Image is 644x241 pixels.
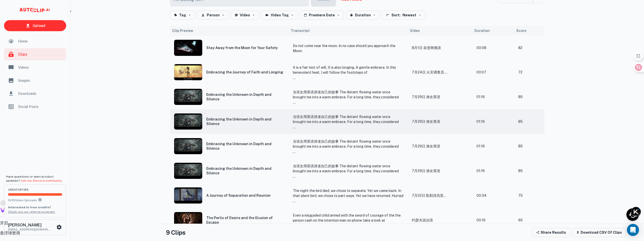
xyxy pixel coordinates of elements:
h4: 9 Clips [166,228,186,237]
button: Download CSV of clips [572,228,626,237]
button: Sort: Newest [382,11,425,20]
div: Open Intercom Messenger [627,224,639,236]
a: Clips [4,48,66,60]
td: 00:07 [472,60,514,85]
td: 01:16 [472,85,514,109]
img: 44.jpg [174,187,202,204]
button: Duration [346,11,380,20]
p: The night the bird died, we chose to separate. Yet we came back. In that silent bird, we chose to... [293,188,404,204]
p: Interested in free credits? [8,205,62,210]
a: Check out our referral program. [8,210,55,214]
h6: Embracing the Unknown in Depth and Silence [206,142,285,151]
p: ... [293,223,404,228]
div: Recent Activity [626,208,639,221]
a: Videos [4,61,66,73]
img: 100.jpg [174,40,202,56]
td: 65 [514,208,544,232]
p: 当语女用英语讲述自己的故事 The distant flowing water once brought me into a warm embrace. For a long time, the... [293,164,404,210]
h6: Stay Away from the Moon for Your Safety [206,46,278,50]
a: Join our Discord community. [21,179,62,182]
td: 72 [514,60,544,85]
button: Video Tag [261,11,298,20]
th: Transcript [289,26,408,36]
button: Share Results [532,228,570,237]
button: [PERSON_NAME][EMAIL_ADDRESS][DOMAIN_NAME] [4,219,66,235]
h6: Embracing the Unknown in Depth and Silence [206,92,285,101]
p: ... [293,124,404,130]
th: Clip Preview [170,26,289,36]
svg: You can upload 10 videos per month on the creator tier. Upgrade to upload more. [38,198,42,202]
td: 85 [514,85,544,109]
span: Have questions or want product updates? [6,175,62,182]
p: Upload [33,23,45,28]
p: ... [293,75,404,81]
a: Downloads [4,88,66,100]
img: 10.jpg [174,163,202,179]
span: Images [18,78,63,83]
p: 10 / 10 Video Uploads [8,198,62,203]
p: 当语女用英语讲述自己的故事 The distant flowing water once brought me into a warm embrace. For a long time, the... [293,114,404,160]
button: creatorTier10/10Video UploadsYou can upload 10 videos per month on the creator tier. Upgrade to u... [4,184,66,217]
th: Score [514,26,544,36]
img: 56.jpg [174,64,202,80]
h6: A Journey of Separation and Reunion [206,193,271,198]
h6: [PERSON_NAME] [8,223,53,227]
span: Clips [18,52,63,57]
button: Person [197,11,229,20]
th: Video [408,26,473,36]
p: Even a misguided child armed with the sword of courage of the the person cash on the intention ma... [293,213,404,238]
p: ... [293,174,404,179]
h6: Embracing the Journey of Faith and Longing [206,70,283,74]
td: 00:08 [472,36,514,60]
img: 10.jpg [174,113,202,130]
td: 85 [514,134,544,158]
p: Do not come near the moon. In no case should you approach the Moon. [293,43,404,54]
p: 8月1日 杂货商俄语 [412,45,450,51]
td: 82 [514,36,544,60]
img: 10.jpg [174,138,202,154]
p: ... [293,100,404,105]
span: Home [18,38,63,44]
td: 01:16 [472,134,514,158]
p: [EMAIL_ADDRESS][DOMAIN_NAME] [8,227,53,232]
a: Social Posts [4,101,66,113]
span: Social Posts [18,104,63,109]
h6: The Perils of Desire and the Illusion of Escape [206,216,285,225]
td: 00:34 [472,183,514,208]
button: Tag [170,11,195,20]
p: 当语女用英语讲述自己的故事 The distant flowing water once brought me into a warm embrace. For a long time, the... [293,90,404,136]
td: 00:16 [472,208,514,232]
span: Videos [18,65,63,70]
td: 01:16 [472,158,514,183]
button: Premiere Date [300,11,344,20]
span: Downloads [18,91,63,96]
p: 7月29日 渔女英语 [412,168,450,174]
span: creator Tier [8,188,62,191]
p: 7月24日 火灾调查员 德语 [412,69,450,75]
a: Home [4,35,66,47]
p: 约瑟夫说法语 [412,217,450,223]
img: 38.jpg [174,212,202,228]
span: Newest [403,12,416,18]
a: Upload [4,20,66,31]
td: 01:16 [472,109,514,134]
p: ... [293,198,404,204]
p: 7月29日 渔女英语 [412,143,450,149]
p: It is a fair test of will. It is also longing. A gentle embrace. In this benevolent heat, I will ... [293,65,404,80]
p: ... [293,149,404,154]
td: 75 [514,183,544,208]
img: 10.jpg [174,89,202,105]
a: Images [4,74,66,87]
p: 7月29日 渔女英语 [412,94,450,100]
td: 85 [514,109,544,134]
h6: Embracing the Unknown in Depth and Silence [206,117,285,126]
th: Duration [472,26,514,36]
button: Video [231,11,259,20]
td: 85 [514,158,544,183]
p: 7月22日 歌剧演员意大利语 [412,193,450,198]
